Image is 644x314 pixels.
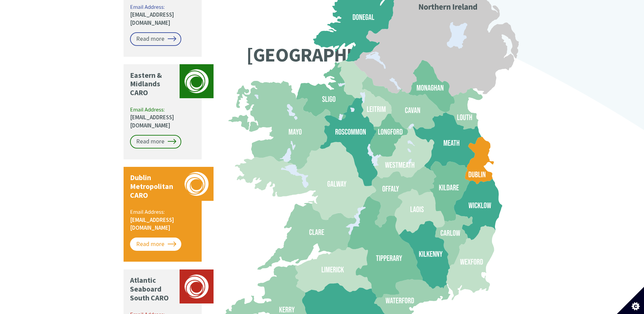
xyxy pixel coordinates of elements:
[130,3,196,27] p: Email Address:
[617,287,644,314] button: Set cookie preferences
[130,238,181,251] a: Read more
[130,11,174,27] a: [EMAIL_ADDRESS][DOMAIN_NAME]
[130,71,176,98] p: Eastern & Midlands CARO
[130,173,176,200] p: Dublin Metropolitan CARO
[130,208,196,232] p: Email Address:
[130,114,174,129] a: [EMAIL_ADDRESS][DOMAIN_NAME]
[130,135,181,149] a: Read more
[130,276,176,302] p: Atlantic Seaboard South CARO
[246,42,420,67] text: [GEOGRAPHIC_DATA]
[130,216,174,232] a: [EMAIL_ADDRESS][DOMAIN_NAME]
[130,106,196,130] p: Email Address:
[130,32,181,46] a: Read more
